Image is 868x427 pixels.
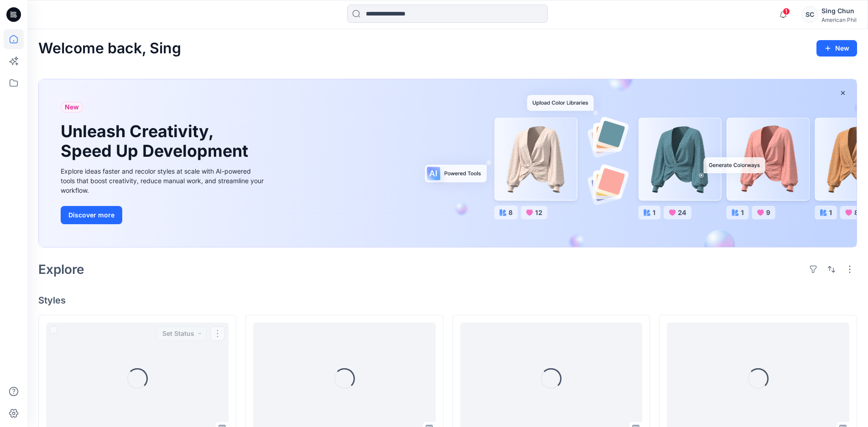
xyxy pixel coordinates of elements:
span: 1 [783,8,790,15]
span: New [65,102,79,113]
button: Discover more [61,206,122,224]
div: SC [801,6,818,23]
div: Explore ideas faster and recolor styles at scale with AI-powered tools that boost creativity, red... [61,166,266,195]
button: New [816,40,857,57]
h2: Explore [38,262,84,277]
h4: Styles [38,295,857,306]
div: Sing Chun [821,5,857,16]
a: Discover more [61,206,266,224]
div: American Phil [821,16,857,23]
h1: Unleash Creativity, Speed Up Development [61,122,252,161]
h2: Welcome back, Sing [38,40,181,57]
